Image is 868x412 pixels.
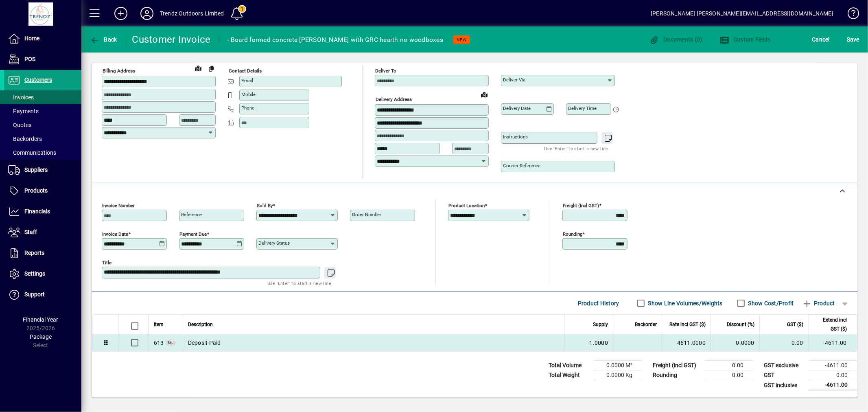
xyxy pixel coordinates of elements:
[813,316,847,333] span: Extend incl GST ($)
[575,296,623,311] button: Product History
[102,203,135,208] mat-label: Invoice number
[30,333,52,340] span: Package
[132,33,211,46] div: Customer Invoice
[812,33,830,46] span: Cancel
[181,212,202,217] mat-label: Reference
[810,32,832,47] button: Cancel
[24,187,48,194] span: Products
[90,36,117,43] span: Back
[24,270,45,277] span: Settings
[798,296,839,311] button: Product
[24,56,35,62] span: POS
[568,105,597,111] mat-label: Delivery time
[24,208,50,215] span: Financials
[81,32,126,47] app-page-header-button: Back
[4,181,81,201] a: Products
[24,250,44,256] span: Reports
[4,49,81,70] a: POS
[448,203,485,208] mat-label: Product location
[457,37,467,42] span: NEW
[719,36,771,43] span: Custom Fields
[88,32,119,47] button: Back
[588,339,608,347] span: -1.0000
[188,339,221,347] span: Deposit Paid
[704,370,753,380] td: 0.00
[727,320,754,329] span: Discount (%)
[503,105,531,111] mat-label: Delivery date
[563,203,599,208] mat-label: Freight (incl GST)
[8,108,39,114] span: Payments
[24,35,39,42] span: Home
[8,136,42,142] span: Backorders
[760,380,809,390] td: GST inclusive
[8,149,56,156] span: Communications
[102,260,112,265] mat-label: Title
[4,90,81,104] a: Invoices
[578,297,619,310] span: Product History
[847,33,859,46] span: ave
[760,370,809,380] td: GST
[842,2,858,28] a: Knowledge Base
[24,167,48,173] span: Suppliers
[8,122,31,128] span: Quotes
[168,340,174,345] span: GL
[352,212,381,217] mat-label: Order number
[649,370,704,380] td: Rounding
[4,222,81,243] a: Staff
[154,339,164,347] span: Deposit Paid
[649,361,704,370] td: Freight (incl GST)
[651,7,833,20] div: [PERSON_NAME] [PERSON_NAME][EMAIL_ADDRESS][DOMAIN_NAME]
[647,299,723,307] label: Show Line Volumes/Weights
[544,361,593,370] td: Total Volume
[478,88,491,101] a: View on map
[24,291,45,298] span: Support
[647,32,704,47] button: Documents (0)
[503,77,525,83] mat-label: Deliver via
[160,7,224,20] div: Trendz Outdoors Limited
[4,28,81,49] a: Home
[503,163,540,169] mat-label: Courier Reference
[747,299,794,307] label: Show Cost/Profit
[24,229,37,235] span: Staff
[808,335,857,351] td: -4611.00
[809,361,857,370] td: -4611.00
[192,61,205,75] a: View on map
[375,68,396,74] mat-label: Deliver To
[179,231,207,237] mat-label: Payment due
[154,320,164,329] span: Item
[4,146,81,160] a: Communications
[4,243,81,263] a: Reports
[704,361,753,370] td: 0.00
[544,144,608,153] mat-hint: Use 'Enter' to start a new line
[802,297,835,310] span: Product
[188,320,213,329] span: Description
[227,33,444,46] div: - Board formed concrete [PERSON_NAME] with GRC hearth no woodboxes
[241,92,256,97] mat-label: Mobile
[241,78,253,83] mat-label: Email
[787,320,803,329] span: GST ($)
[4,118,81,132] a: Quotes
[809,380,857,390] td: -4611.00
[635,320,657,329] span: Backorder
[809,370,857,380] td: 0.00
[759,335,808,351] td: 0.00
[205,62,218,75] button: Copy to Delivery address
[669,320,706,329] span: Rate incl GST ($)
[257,203,273,208] mat-label: Sold by
[4,132,81,146] a: Backorders
[258,240,290,246] mat-label: Delivery status
[267,278,331,288] mat-hint: Use 'Enter' to start a new line
[108,6,134,21] button: Add
[847,36,850,43] span: S
[649,36,702,43] span: Documents (0)
[134,6,160,21] button: Profile
[241,105,254,111] mat-label: Phone
[4,285,81,305] a: Support
[593,370,642,380] td: 0.0000 Kg
[23,316,59,323] span: Financial Year
[24,77,52,83] span: Customers
[503,134,528,140] mat-label: Instructions
[544,370,593,380] td: Total Weight
[667,339,706,347] div: 4611.0000
[760,361,809,370] td: GST exclusive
